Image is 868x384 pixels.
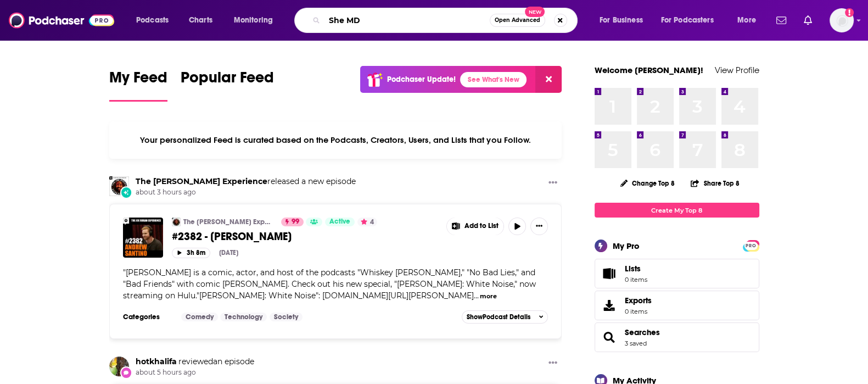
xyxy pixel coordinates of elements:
a: Show notifications dropdown [799,11,816,30]
span: Add to List [464,222,499,230]
p: Podchaser Update! [387,75,456,84]
a: PRO [744,241,758,249]
span: " [123,268,536,300]
span: Logged in as nicole.koremenos [830,8,854,32]
span: Searches [595,322,759,352]
a: My Feed [109,68,167,102]
span: Lists [625,264,647,274]
span: Active [329,216,350,227]
button: open menu [654,12,730,29]
a: Comedy [181,313,218,321]
button: 3h 8m [172,248,210,258]
span: #2382 - [PERSON_NAME] [172,230,292,243]
img: Podchaser - Follow, Share and Rate Podcasts [9,10,114,31]
a: hotkhalifa [136,357,177,366]
div: Search podcasts, credits, & more... [305,8,588,33]
span: Podcasts [136,13,169,28]
div: Your personalized Feed is curated based on the Podcasts, Creators, Users, and Lists that you Follow. [109,121,562,159]
span: Charts [189,13,212,28]
button: open menu [592,12,657,29]
span: [PERSON_NAME] is a comic, actor, and host of the podcasts "Whiskey [PERSON_NAME]," "No Bad Lies,"... [123,268,536,300]
a: 3 saved [625,340,647,347]
span: More [737,13,756,28]
span: 0 items [625,308,652,315]
div: an episode [136,357,254,367]
h3: Categories [123,313,172,321]
span: Exports [625,296,652,305]
a: Technology [220,313,267,321]
a: Exports [595,291,759,320]
button: Show More Button [530,218,548,235]
button: open menu [226,12,287,29]
div: New Episode [120,186,132,198]
button: Share Top 8 [690,172,740,194]
span: Monitoring [234,13,273,28]
span: Lists [625,264,641,274]
a: Active [325,218,355,226]
h3: released a new episode [136,176,356,187]
img: User Profile [830,8,854,32]
div: My Pro [613,241,640,251]
a: View Profile [715,65,759,75]
button: open menu [128,12,183,29]
svg: Add a profile image [845,8,854,17]
span: Popular Feed [181,68,274,93]
span: 0 items [625,276,647,283]
a: Lists [595,259,759,288]
a: The [PERSON_NAME] Experience [183,218,274,226]
button: Open AdvancedNew [490,14,545,27]
a: 99 [281,218,304,226]
a: Popular Feed [181,68,274,102]
a: Show notifications dropdown [772,11,791,30]
a: Society [270,313,303,321]
a: #2382 - [PERSON_NAME] [172,230,439,243]
a: Create My Top 8 [595,203,759,218]
a: Searches [598,330,620,345]
button: Show More Button [447,218,504,235]
button: more [480,292,497,301]
button: Show More Button [544,357,562,370]
a: See What's New [460,72,527,87]
span: Open Advanced [495,18,540,23]
button: Change Top 8 [614,176,682,190]
button: Show More Button [544,176,562,190]
button: 4 [357,218,377,226]
span: reviewed [178,357,213,366]
a: Charts [182,12,219,29]
span: New [525,7,545,17]
button: open menu [730,12,770,29]
img: hotkhalifa [109,357,129,376]
span: Exports [598,298,620,313]
a: Welcome [PERSON_NAME]! [595,65,703,75]
button: Show profile menu [830,8,854,32]
span: ... [474,291,479,300]
span: For Podcasters [661,13,714,28]
img: #2382 - Andrew Santino [123,218,163,258]
a: Searches [625,327,660,337]
span: Show Podcast Details [467,313,530,321]
div: [DATE] [219,249,238,257]
span: PRO [744,242,758,250]
span: My Feed [109,68,167,93]
span: about 5 hours ago [136,368,254,377]
span: 99 [292,216,299,227]
span: about 3 hours ago [136,188,356,197]
a: The Joe Rogan Experience [136,176,267,186]
span: Lists [598,266,620,281]
span: For Business [600,13,643,28]
input: Search podcasts, credits, & more... [324,12,490,29]
img: The Joe Rogan Experience [172,218,181,226]
div: New Review [120,366,132,379]
img: The Joe Rogan Experience [109,176,129,196]
button: ShowPodcast Details [462,310,548,324]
